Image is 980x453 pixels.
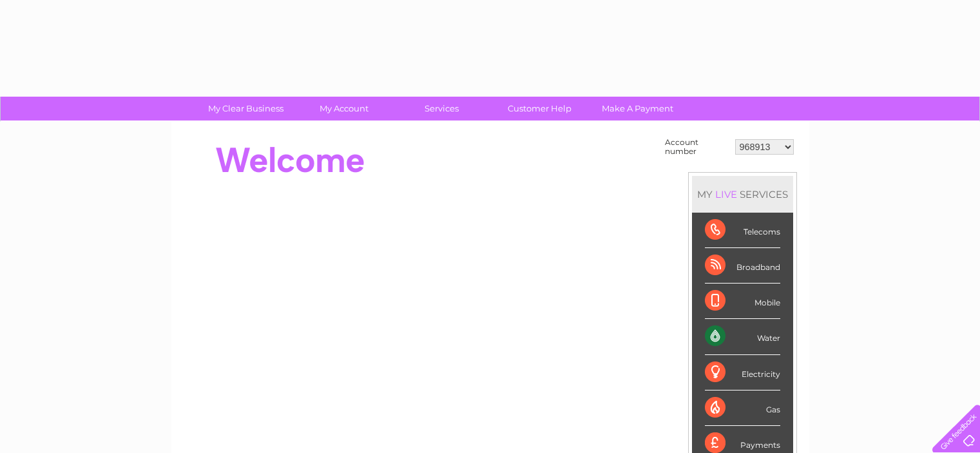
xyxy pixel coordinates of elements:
a: Customer Help [486,97,593,120]
div: Mobile [705,284,780,319]
a: Services [389,97,495,120]
a: My Clear Business [193,97,299,120]
div: Broadband [705,248,780,284]
a: Make A Payment [584,97,691,120]
div: LIVE [713,188,740,200]
div: Water [705,319,780,354]
div: Gas [705,390,780,426]
div: Telecoms [705,213,780,248]
td: Account number [662,135,732,159]
div: Electricity [705,355,780,390]
div: MY SERVICES [692,176,793,213]
a: My Account [291,97,397,120]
